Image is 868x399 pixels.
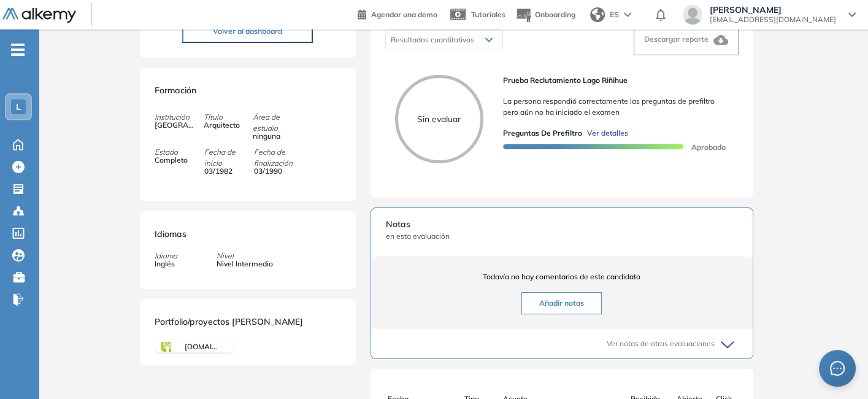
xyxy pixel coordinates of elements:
span: [GEOGRAPHIC_DATA] [155,120,196,131]
span: 03/1982 [204,166,246,177]
img: world [590,7,605,22]
span: Aprobado [682,142,726,152]
i: - [11,48,25,51]
a: Agendar una demo [358,6,437,21]
button: Añadir notas [521,292,602,314]
span: Fecha de finalización [254,147,303,169]
span: Inglés [155,258,177,269]
span: Todavía no hay comentarios de este candidato [386,271,738,282]
button: Descargar reporte [634,25,739,55]
span: 03/1990 [254,166,296,177]
span: Onboarding [535,10,575,19]
span: Preguntas de Prefiltro [503,128,582,139]
span: Título [204,112,253,123]
span: Estado [155,147,204,158]
span: ninguna [253,131,294,142]
span: Notas [386,218,738,231]
img: Logo [2,8,76,23]
span: Idiomas [155,228,186,239]
span: Portfolio/proyectos [PERSON_NAME] [155,316,303,327]
span: Prueba reclutamiento Lago Riñihue [503,75,729,86]
span: Agendar una demo [371,10,437,19]
span: [DOMAIN_NAME] [185,341,219,352]
img: LOGO [161,342,171,352]
span: Ver detalles [587,128,628,139]
span: [EMAIL_ADDRESS][DOMAIN_NAME] [710,15,836,25]
span: Descargar reporte [644,34,709,44]
span: Resultados cuantitativos [391,35,474,44]
button: Onboarding [515,2,575,28]
span: Institución [155,112,204,123]
span: en esta evaluación [386,231,738,242]
span: Arquitecto [204,120,245,131]
span: Tutoriales [471,10,505,19]
span: Formación [155,85,196,96]
span: Nivel Intermedio [217,258,273,269]
span: message [830,361,845,376]
span: Fecha de inicio [204,147,253,169]
span: Idioma [155,250,177,261]
span: ES [610,9,619,20]
img: arrow [624,12,631,17]
span: Nivel [217,250,273,261]
span: [PERSON_NAME] [710,5,836,15]
button: Ver detalles [582,128,628,139]
span: Completo [155,155,196,166]
button: Volver al dashboard [182,20,313,43]
span: L [16,102,21,112]
p: Sin evaluar [398,113,480,126]
span: Ver notas de otras evaluaciones [607,338,715,349]
span: Área de estudio [253,112,302,134]
p: La persona respondió correctamente las preguntas de prefiltro pero aún no ha iniciado el examen [503,96,729,118]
